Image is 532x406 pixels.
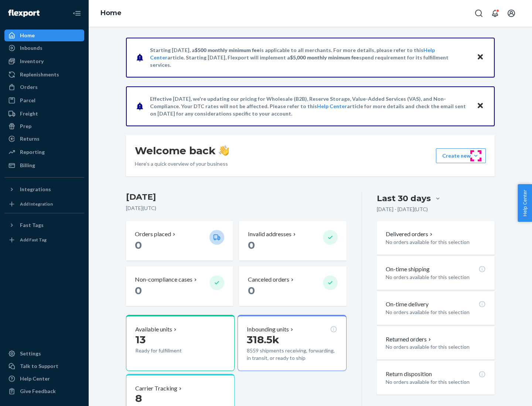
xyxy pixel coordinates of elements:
[4,108,84,120] a: Freight
[386,343,486,351] p: No orders available for this selection
[100,9,122,17] a: Home
[135,284,142,297] span: 0
[126,315,235,371] button: Available units13Ready for fulfillment
[248,284,255,297] span: 0
[20,362,58,370] div: Talk to Support
[135,392,142,405] span: 8
[436,148,486,163] button: Create new
[4,360,84,372] a: Talk to Support
[248,239,255,251] span: 0
[4,234,84,246] a: Add Fast Tag
[20,375,50,382] div: Help Center
[135,333,146,346] span: 13
[4,30,84,41] a: Home
[386,265,430,273] p: On-time shipping
[504,6,519,21] button: Open account menu
[20,135,40,142] div: Returns
[4,183,84,195] button: Integrations
[20,97,35,104] div: Parcel
[4,348,84,359] a: Settings
[247,325,289,334] p: Inbounding units
[8,10,40,17] img: Flexport logo
[4,81,84,93] a: Orders
[219,145,229,156] img: hand-wave emoji
[126,204,347,212] p: [DATE] ( UTC )
[135,384,177,393] p: Carrier Tracking
[20,350,41,357] div: Settings
[386,378,486,386] p: No orders available for this selection
[135,230,171,238] p: Orders placed
[20,110,38,117] div: Freight
[4,385,84,397] button: Give Feedback
[386,370,432,378] p: Return disposition
[386,309,486,316] p: No orders available for this selection
[386,300,429,309] p: On-time delivery
[239,266,346,306] button: Canceled orders 0
[135,275,192,284] p: Non-compliance cases
[20,388,56,395] div: Give Feedback
[386,230,434,238] button: Delivered orders
[386,335,433,344] button: Returned orders
[239,221,346,261] button: Invalid addresses 0
[377,206,428,213] p: [DATE] - [DATE] ( UTC )
[475,52,485,63] button: Close
[20,32,35,39] div: Home
[135,325,172,334] p: Available units
[20,201,53,207] div: Add Integration
[518,184,532,222] button: Help Center
[20,221,44,229] div: Fast Tags
[4,159,84,171] a: Billing
[20,123,31,130] div: Prep
[20,148,45,156] div: Reporting
[20,237,47,243] div: Add Fast Tag
[386,273,486,281] p: No orders available for this selection
[20,44,42,52] div: Inbounds
[195,47,260,53] span: $500 monthly minimum fee
[4,42,84,54] a: Inbounds
[377,193,431,204] div: Last 30 days
[20,58,44,65] div: Inventory
[150,95,470,117] p: Effective [DATE], we're updating our pricing for Wholesale (B2B), Reserve Storage, Value-Added Se...
[4,55,84,67] a: Inventory
[20,162,35,169] div: Billing
[317,103,347,109] a: Help Center
[95,3,127,24] ol: breadcrumbs
[386,238,486,246] p: No orders available for this selection
[135,347,204,354] p: Ready for fulfillment
[20,186,51,193] div: Integrations
[247,333,279,346] span: 318.5k
[126,191,347,203] h3: [DATE]
[4,133,84,145] a: Returns
[4,373,84,385] a: Help Center
[475,101,485,111] button: Close
[135,239,142,251] span: 0
[238,315,346,371] button: Inbounding units318.5k8559 shipments receiving, forwarding, in transit, or ready to ship
[471,6,486,21] button: Open Search Box
[290,54,359,61] span: $5,000 monthly minimum fee
[20,71,59,78] div: Replenishments
[247,347,337,362] p: 8559 shipments receiving, forwarding, in transit, or ready to ship
[150,47,470,69] p: Starting [DATE], a is applicable to all merchants. For more details, please refer to this article...
[126,266,233,306] button: Non-compliance cases 0
[4,219,84,231] button: Fast Tags
[4,120,84,132] a: Prep
[4,146,84,158] a: Reporting
[135,144,229,157] h1: Welcome back
[69,6,84,21] button: Close Navigation
[4,94,84,106] a: Parcel
[248,275,289,284] p: Canceled orders
[4,69,84,80] a: Replenishments
[20,83,38,91] div: Orders
[4,198,84,210] a: Add Integration
[248,230,291,238] p: Invalid addresses
[126,221,233,261] button: Orders placed 0
[135,160,229,168] p: Here’s a quick overview of your business
[488,6,502,21] button: Open notifications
